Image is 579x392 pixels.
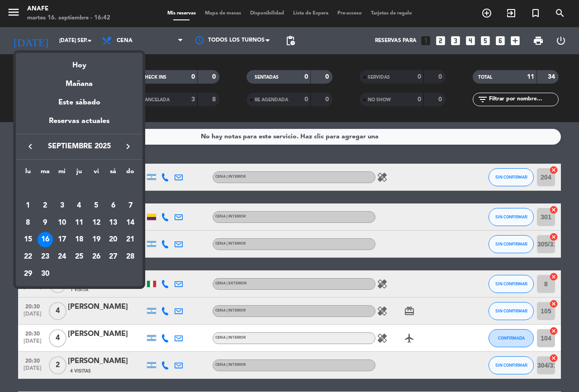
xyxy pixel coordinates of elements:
td: 6 de septiembre de 2025 [105,197,122,214]
td: 20 de septiembre de 2025 [105,231,122,248]
td: 3 de septiembre de 2025 [53,197,71,214]
div: 14 [123,215,138,231]
div: 19 [89,232,104,247]
td: 29 de septiembre de 2025 [19,265,37,283]
td: 27 de septiembre de 2025 [105,248,122,265]
div: 29 [20,266,36,282]
div: Hoy [16,53,142,71]
td: 13 de septiembre de 2025 [105,214,122,231]
th: viernes [88,166,105,180]
div: 13 [105,215,121,231]
div: 25 [71,249,87,264]
div: 23 [38,249,53,264]
td: 8 de septiembre de 2025 [19,214,37,231]
span: septiembre 2025 [38,141,120,152]
td: 4 de septiembre de 2025 [71,197,88,214]
div: 10 [54,215,70,231]
td: 12 de septiembre de 2025 [88,214,105,231]
div: 12 [89,215,104,231]
td: 18 de septiembre de 2025 [71,231,88,248]
div: 15 [20,232,36,247]
td: 22 de septiembre de 2025 [19,248,37,265]
div: 4 [71,198,87,213]
td: 7 de septiembre de 2025 [122,197,139,214]
div: 27 [105,249,121,264]
div: 1 [20,198,36,213]
td: 14 de septiembre de 2025 [122,214,139,231]
th: martes [37,166,54,180]
td: 16 de septiembre de 2025 [37,231,54,248]
th: miércoles [53,166,71,180]
div: Reservas actuales [16,115,142,134]
td: 30 de septiembre de 2025 [37,265,54,283]
div: 8 [20,215,36,231]
td: 28 de septiembre de 2025 [122,248,139,265]
div: 21 [123,232,138,247]
th: jueves [71,166,88,180]
button: keyboard_arrow_right [120,141,136,152]
div: 5 [89,198,104,213]
div: 28 [123,249,138,264]
div: 16 [38,232,53,247]
div: 3 [54,198,70,213]
td: 1 de septiembre de 2025 [19,197,37,214]
div: 20 [105,232,121,247]
td: 24 de septiembre de 2025 [53,248,71,265]
th: domingo [122,166,139,180]
th: lunes [19,166,37,180]
div: 9 [38,215,53,231]
div: 22 [20,249,36,264]
td: 9 de septiembre de 2025 [37,214,54,231]
td: 10 de septiembre de 2025 [53,214,71,231]
div: Este sábado [16,90,142,115]
td: 21 de septiembre de 2025 [122,231,139,248]
div: 17 [54,232,70,247]
div: 18 [71,232,87,247]
i: keyboard_arrow_left [25,141,36,152]
div: 2 [38,198,53,213]
div: 6 [105,198,121,213]
div: 7 [123,198,138,213]
td: 23 de septiembre de 2025 [37,248,54,265]
div: 11 [71,215,87,231]
i: keyboard_arrow_right [123,141,133,152]
div: 24 [54,249,70,264]
td: 17 de septiembre de 2025 [53,231,71,248]
div: 30 [38,266,53,282]
td: 25 de septiembre de 2025 [71,248,88,265]
td: 2 de septiembre de 2025 [37,197,54,214]
td: 15 de septiembre de 2025 [19,231,37,248]
td: 11 de septiembre de 2025 [71,214,88,231]
td: 19 de septiembre de 2025 [88,231,105,248]
div: Mañana [16,71,142,90]
td: 5 de septiembre de 2025 [88,197,105,214]
td: SEP. [19,180,139,197]
button: keyboard_arrow_left [22,141,38,152]
td: 26 de septiembre de 2025 [88,248,105,265]
th: sábado [105,166,122,180]
div: 26 [89,249,104,264]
